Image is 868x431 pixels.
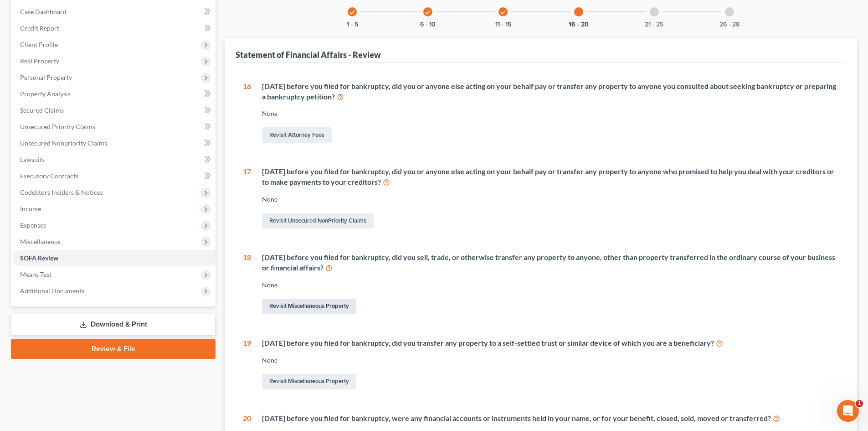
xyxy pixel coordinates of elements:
div: None [262,356,839,365]
a: Executory Contracts [13,168,216,184]
div: [DATE] before you filed for bankruptcy, did you transfer any property to a self-settled trust or ... [262,338,839,348]
span: Codebtors Insiders & Notices [20,188,103,196]
span: Additional Documents [20,287,84,295]
a: Revisit Miscellaneous Property [262,374,356,389]
i: check [425,9,431,16]
a: Revisit Unsecured NonPriority Claims [262,213,374,228]
span: 1 [856,400,863,407]
span: Unsecured Nonpriority Claims [20,139,107,147]
span: Case Dashboard [20,8,67,16]
a: Unsecured Priority Claims [13,119,216,135]
div: 18 [243,252,251,316]
button: 21 - 25 [645,21,663,28]
button: 6 - 10 [420,21,436,28]
span: Executory Contracts [20,172,78,180]
span: Client Profile [20,41,58,48]
iframe: Intercom live chat [837,400,859,422]
span: Miscellaneous [20,238,61,245]
div: None [262,195,839,204]
button: 26 - 28 [719,21,740,28]
a: SOFA Review [13,250,216,266]
div: None [262,280,839,290]
a: Secured Claims [13,102,216,119]
span: Income [20,205,41,213]
span: Property Analysis [20,90,71,98]
span: Secured Claims [20,106,64,114]
div: [DATE] before you filed for bankruptcy, did you sell, trade, or otherwise transfer any property t... [262,252,839,273]
a: Property Analysis [13,86,216,102]
button: 1 - 5 [347,21,358,28]
a: Revisit Miscellaneous Property [262,299,356,314]
a: Download & Print [11,314,216,335]
a: Review & File [11,339,216,359]
button: 16 - 20 [569,21,589,28]
a: Credit Report [13,20,216,36]
div: 19 [243,338,251,391]
a: Revisit Attorney Fees [262,127,332,143]
div: [DATE] before you filed for bankruptcy, did you or anyone else acting on your behalf pay or trans... [262,81,839,102]
div: 16 [243,81,251,145]
div: [DATE] before you filed for bankruptcy, did you or anyone else acting on your behalf pay or trans... [262,166,839,187]
span: Credit Report [20,24,59,32]
a: Unsecured Nonpriority Claims [13,135,216,151]
div: Statement of Financial Affairs - Review [236,49,381,60]
i: check [349,9,355,16]
div: 17 [243,166,251,230]
a: Case Dashboard [13,4,216,20]
div: [DATE] before you filed for bankruptcy, were any financial accounts or instruments held in your n... [262,413,839,424]
span: Unsecured Priority Claims [20,123,95,130]
div: None [262,109,839,118]
span: Lawsuits [20,156,45,163]
span: Expenses [20,221,46,229]
span: SOFA Review [20,254,58,262]
span: Means Test [20,270,51,278]
span: Real Property [20,57,59,65]
button: 11 - 15 [495,21,511,28]
a: Lawsuits [13,151,216,168]
span: Personal Property [20,73,72,81]
i: check [500,9,506,16]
